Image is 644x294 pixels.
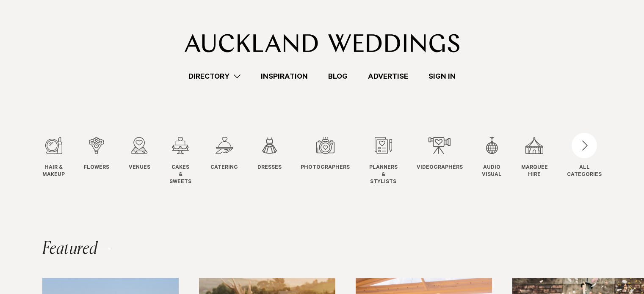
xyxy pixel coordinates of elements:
swiper-slide: 3 / 12 [129,137,167,186]
span: Dresses [257,165,282,172]
span: Flowers [84,165,109,172]
swiper-slide: 9 / 12 [417,137,480,186]
a: Sign In [418,71,466,82]
a: Advertise [358,71,418,82]
span: Videographers [417,165,463,172]
span: Venues [129,165,150,172]
swiper-slide: 5 / 12 [210,137,255,186]
a: Audio Visual [482,137,502,179]
swiper-slide: 4 / 12 [169,137,208,186]
span: Photographers [301,165,350,172]
button: ALLCATEGORIES [567,137,602,177]
a: Planners & Stylists [369,137,398,186]
a: Blog [318,71,358,82]
swiper-slide: 8 / 12 [369,137,415,186]
swiper-slide: 2 / 12 [84,137,126,186]
swiper-slide: 1 / 12 [42,137,82,186]
span: Audio Visual [482,165,502,179]
a: Inspiration [251,71,318,82]
a: Flowers [84,137,109,172]
a: Videographers [417,137,463,172]
a: Venues [129,137,150,172]
a: Cakes & Sweets [169,137,191,186]
div: ALL CATEGORIES [567,165,602,179]
span: Planners & Stylists [369,165,398,186]
a: Hair & Makeup [42,137,65,179]
swiper-slide: 7 / 12 [301,137,367,186]
h2: Featured [42,241,110,258]
a: Photographers [301,137,350,172]
img: Auckland Weddings Logo [185,34,459,52]
span: Hair & Makeup [42,165,65,179]
a: Marquee Hire [521,137,548,179]
swiper-slide: 11 / 12 [521,137,565,186]
span: Marquee Hire [521,165,548,179]
a: Dresses [257,137,282,172]
swiper-slide: 10 / 12 [482,137,519,186]
span: Cakes & Sweets [169,165,191,186]
span: Catering [210,165,238,172]
swiper-slide: 6 / 12 [257,137,299,186]
a: Catering [210,137,238,172]
a: Directory [178,71,251,82]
